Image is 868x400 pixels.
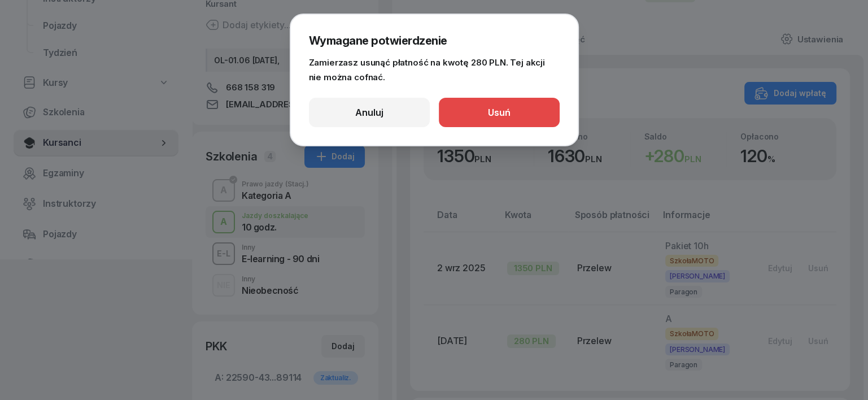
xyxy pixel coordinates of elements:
h2: Wymagane potwierdzenie [309,33,560,49]
div: Usuń [488,106,511,120]
button: Anuluj [309,98,430,127]
div: Zamierzasz usunąć płatność na kwotę 280 PLN. Tej akcji nie można cofnać. [309,55,560,84]
button: Usuń [439,98,560,127]
div: Anuluj [355,106,383,120]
